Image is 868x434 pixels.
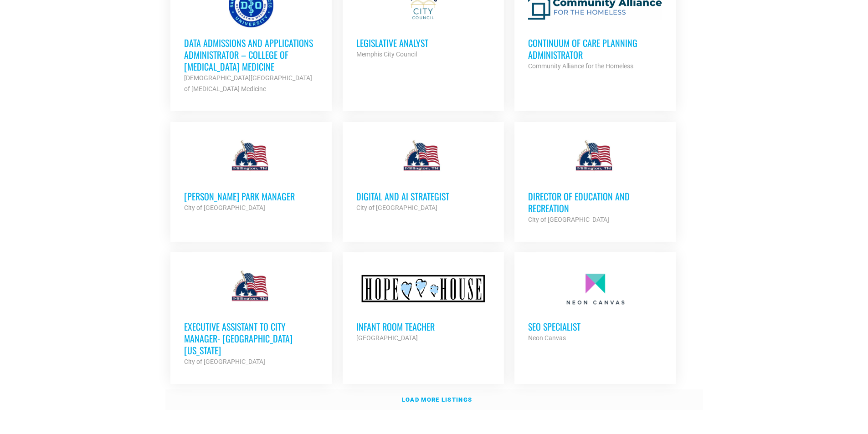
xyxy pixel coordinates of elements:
a: Load more listings [165,389,703,410]
a: Digital and AI Strategist City of [GEOGRAPHIC_DATA] [343,122,504,227]
strong: City of [GEOGRAPHIC_DATA] [356,204,437,211]
strong: Community Alliance for the Homeless [528,62,633,70]
a: SEO Specialist Neon Canvas [514,252,676,357]
strong: City of [GEOGRAPHIC_DATA] [528,216,609,223]
strong: Neon Canvas [528,334,566,342]
a: [PERSON_NAME] PARK MANAGER City of [GEOGRAPHIC_DATA] [170,122,332,227]
h3: Legislative Analyst [356,37,490,49]
strong: Load more listings [402,396,472,403]
strong: City of [GEOGRAPHIC_DATA] [184,204,265,211]
h3: [PERSON_NAME] PARK MANAGER [184,190,318,202]
strong: Memphis City Council [356,51,417,58]
strong: [DEMOGRAPHIC_DATA][GEOGRAPHIC_DATA] of [MEDICAL_DATA] Medicine [184,74,312,92]
h3: SEO Specialist [528,321,662,332]
h3: Digital and AI Strategist [356,190,490,202]
strong: City of [GEOGRAPHIC_DATA] [184,358,265,365]
a: Director of Education and Recreation City of [GEOGRAPHIC_DATA] [514,122,676,239]
a: Infant Room Teacher [GEOGRAPHIC_DATA] [343,252,504,357]
h3: Executive Assistant to City Manager- [GEOGRAPHIC_DATA] [US_STATE] [184,321,318,356]
h3: Data Admissions and Applications Administrator – College of [MEDICAL_DATA] Medicine [184,37,318,72]
strong: [GEOGRAPHIC_DATA] [356,334,418,342]
h3: Continuum of Care Planning Administrator [528,37,662,61]
h3: Infant Room Teacher [356,321,490,332]
a: Executive Assistant to City Manager- [GEOGRAPHIC_DATA] [US_STATE] City of [GEOGRAPHIC_DATA] [170,252,332,381]
h3: Director of Education and Recreation [528,190,662,214]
